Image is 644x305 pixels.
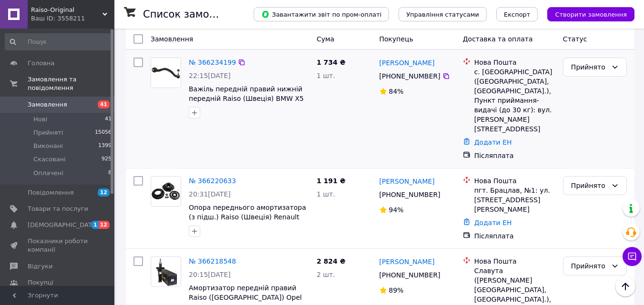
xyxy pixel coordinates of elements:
button: Наверх [615,276,635,296]
span: 925 [102,155,112,164]
span: Покупець [379,35,413,43]
span: 2 824 ₴ [317,257,346,265]
span: 20:31[DATE] [189,190,231,198]
span: Скасовані [33,155,66,164]
div: Післяплата [474,151,555,160]
div: [PHONE_NUMBER] [378,69,442,83]
div: Післяплата [474,231,555,241]
span: 41 [98,100,110,108]
span: 1 [91,221,99,229]
span: Cума [317,35,334,43]
span: 84% [389,88,404,95]
span: Оплачені [33,169,63,177]
a: [PERSON_NAME] [379,177,435,186]
button: Управління статусами [399,7,487,21]
div: Нова Пошта [474,256,555,266]
span: Нові [33,115,47,124]
button: Завантажити звіт по пром-оплаті [254,7,389,21]
span: 41 [105,115,112,124]
a: Фото товару [151,176,181,207]
div: Прийнято [571,62,607,72]
span: 22:15[DATE] [189,72,231,79]
span: Відгуки [28,262,52,271]
span: 15056 [95,128,112,137]
span: 8 [108,169,112,177]
div: [PHONE_NUMBER] [378,188,442,201]
span: Завантажити звіт по пром-оплаті [261,10,381,19]
img: Фото товару [154,257,178,286]
span: Покупці [28,278,53,287]
a: Фото товару [151,256,181,287]
span: Експорт [504,11,531,18]
span: Raiso-Original [31,6,102,14]
div: Нова Пошта [474,176,555,186]
span: Замовлення [28,100,67,109]
div: Прийнято [571,261,607,271]
span: Повідомлення [28,188,74,197]
span: 1 шт. [317,190,335,198]
h1: Список замовлень [143,9,240,20]
span: Виконані [33,142,63,150]
span: Показники роботи компанії [28,237,88,254]
span: 12 [99,221,110,229]
span: 20:15[DATE] [189,271,231,278]
span: 1399 [98,142,112,150]
img: Фото товару [151,58,181,88]
div: Прийнято [571,180,607,191]
a: № 366234199 [189,59,236,66]
div: с. [GEOGRAPHIC_DATA] ([GEOGRAPHIC_DATA], [GEOGRAPHIC_DATA].), Пункт приймання-видачі (до 30 кг): ... [474,67,555,134]
a: Створити замовлення [538,10,634,18]
button: Створити замовлення [547,7,634,21]
span: Управління статусами [406,11,479,18]
span: Статус [563,35,587,43]
a: Додати ЕН [474,219,512,226]
button: Чат з покупцем [623,247,642,266]
span: 94% [389,206,404,214]
a: № 366218548 [189,257,236,265]
a: Опора переднього амортизатора (з підш.) Raiso (Швеція) Renault Laguna 2, Лагуна 2 01-07 #RC02317 ... [189,204,306,240]
a: [PERSON_NAME] [379,257,435,266]
span: 1 734 ₴ [317,59,346,66]
a: Додати ЕН [474,138,512,146]
span: Замовлення та повідомлення [28,75,114,92]
span: 1 191 ₴ [317,177,346,185]
span: 12 [98,188,110,197]
div: Ваш ID: 3558211 [31,14,114,23]
img: Фото товару [151,182,181,200]
span: Товари та послуги [28,205,88,213]
span: Замовлення [151,35,193,43]
div: Нова Пошта [474,58,555,67]
div: пгт. Брацлав, №1: ул. [STREET_ADDRESS][PERSON_NAME] [474,186,555,214]
span: 1 шт. [317,72,335,79]
a: № 366220633 [189,177,236,185]
span: 2 шт. [317,271,335,278]
span: Головна [28,59,54,68]
span: 89% [389,286,404,294]
input: Пошук [5,33,112,50]
a: Важіль передній правий нижній передній Raiso (Швеція) BMW X5 (F85), БМВ X5 (Ф85) 06-19 #RL-773950... [189,85,304,121]
span: Створити замовлення [555,11,627,18]
span: [DEMOGRAPHIC_DATA] [28,221,98,229]
a: [PERSON_NAME] [379,58,435,68]
button: Експорт [496,7,538,21]
span: Доставка та оплата [463,35,533,43]
div: [PHONE_NUMBER] [378,268,442,282]
span: Прийняті [33,128,63,137]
